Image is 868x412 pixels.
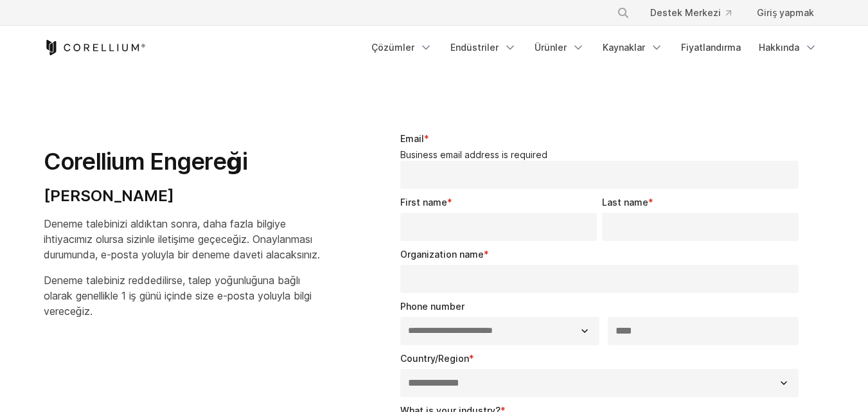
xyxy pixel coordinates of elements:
[400,353,469,364] span: Country/Region
[44,217,320,261] font: Deneme talebinizi aldıktan sonra, daha fazla bilgiye ihtiyacımız olursa sizinle iletişime geçeceğ...
[400,133,424,144] span: Email
[400,301,465,312] span: Phone number
[681,42,741,53] font: Fiyatlandırma
[44,40,146,55] a: Corellium Ana Sayfası
[759,42,799,53] font: Hakkında
[535,42,567,53] font: Ürünler
[44,274,312,318] font: Deneme talebiniz reddedilirse, talep yoğunluğuna bağlı olarak genellikle 1 iş günü içinde size e-...
[612,1,635,24] button: Aramak
[44,147,248,175] font: Corellium Engereği
[757,7,814,18] font: Giriş yapmak
[650,7,721,18] font: Destek Merkezi
[602,197,648,208] span: Last name
[601,1,824,24] div: Gezinme Menüsü
[400,149,804,161] legend: Business email address is required
[400,249,484,260] span: Organization name
[44,186,174,205] font: [PERSON_NAME]
[364,36,825,59] div: Gezinme Menüsü
[450,42,499,53] font: Endüstriler
[400,197,447,208] span: First name
[603,42,645,53] font: Kaynaklar
[371,42,414,53] font: Çözümler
